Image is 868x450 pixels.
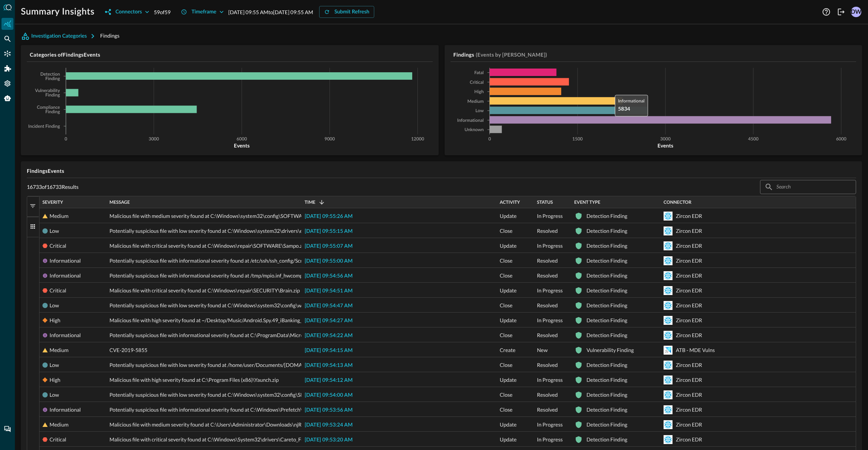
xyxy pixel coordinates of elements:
[109,298,331,313] span: Potentially suspicious file with low severity found at C:\Windows\system32\config\winevt\info.ini
[537,343,548,358] span: New
[40,72,60,77] tspan: Detection
[50,268,81,283] div: Informational
[537,358,558,373] span: Resolved
[835,6,847,18] button: Logout
[664,301,673,310] svg: Snowflake
[500,373,516,387] span: Update
[664,390,673,399] svg: Snowflake
[676,209,702,224] div: Zircon EDR
[305,229,353,234] span: [DATE] 09:55:15 AM
[500,200,520,205] span: Activity
[305,348,353,353] span: [DATE] 09:54:15 AM
[101,6,154,18] button: Connectors
[537,328,558,343] span: Resolved
[586,268,627,283] div: Detection Finding
[109,238,306,253] span: Malicious file with critical severity found at C:\Windows\repair\SOFTWARE\Sampo.zip
[1,33,13,45] div: Federated Search
[664,375,673,384] svg: Snowflake
[109,268,315,283] span: Potentially suspicious file with informational severity found at /tmp/mpio.inf_hwcompat.txt
[664,405,673,414] svg: Snowflake
[537,224,558,238] span: Resolved
[191,7,216,17] div: Timeframe
[676,313,702,328] div: Zircon EDR
[21,30,100,42] button: Investigation Categories
[35,89,60,93] tspan: Vulnerability
[658,142,673,149] tspan: Events
[50,387,59,402] div: Low
[676,373,702,387] div: Zircon EDR
[334,7,369,17] div: Submit Refresh
[664,420,673,429] svg: Snowflake
[676,343,715,358] div: ATB - MDE Vulns
[676,387,702,402] div: Zircon EDR
[464,128,483,132] tspan: Unknown
[537,283,563,298] span: In Progress
[500,209,516,224] span: Update
[50,283,66,298] div: Critical
[305,318,353,323] span: [DATE] 09:54:27 AM
[537,209,563,224] span: In Progress
[45,77,60,81] tspan: Finding
[676,268,702,283] div: Zircon EDR
[305,303,353,308] span: [DATE] 09:54:47 AM
[1,48,13,60] div: Connectors
[776,180,839,194] input: Search
[1,92,13,104] div: Query Agent
[664,435,673,444] svg: Snowflake
[457,118,483,123] tspan: Informational
[676,283,702,298] div: Zircon EDR
[574,200,600,205] span: Event Type
[676,358,702,373] div: Zircon EDR
[50,224,59,238] div: Low
[820,6,832,18] button: Help
[586,358,627,373] div: Detection Finding
[109,224,411,238] span: Potentially suspicious file with low severity found at C:\Windows\system32\drivers\etc\networks\n...
[305,363,353,368] span: [DATE] 09:54:13 AM
[500,432,516,447] span: Update
[500,268,512,283] span: Close
[676,224,702,238] div: Zircon EDR
[305,244,353,249] span: [DATE] 09:55:07 AM
[537,268,558,283] span: Resolved
[234,142,249,149] tspan: Events
[305,378,353,383] span: [DATE] 09:54:12 AM
[50,358,59,373] div: Low
[467,99,484,104] tspan: Medium
[537,402,558,417] span: Resolved
[836,137,846,142] tspan: 6000
[664,226,673,235] svg: Snowflake
[228,8,313,16] p: [DATE] 09:55 AM to [DATE] 09:55 AM
[305,214,353,219] span: [DATE] 09:55:26 AM
[537,200,553,205] span: Status
[50,373,60,387] div: High
[27,167,856,175] h5: Findings Events
[586,343,634,358] div: Vulnerability Finding
[664,331,673,340] svg: Snowflake
[586,283,627,298] div: Detection Finding
[50,238,66,253] div: Critical
[1,423,13,435] div: Chat
[851,7,861,17] div: DW
[305,200,315,205] span: Time
[109,358,327,373] span: Potentially suspicious file with low severity found at /home/user/Documents/[DOMAIN_NAME]
[45,110,60,114] tspan: Finding
[109,373,279,387] span: Malicious file with high severity found at C:\Program Files (x86)\Yaunch.zip
[109,402,322,417] span: Potentially suspicious file with informational severity found at C:\Windows\Prefetch\rqtxt.cfg
[664,212,673,221] svg: Snowflake
[109,200,130,205] span: Message
[50,343,69,358] div: Medium
[586,432,627,447] div: Detection Finding
[488,137,491,142] tspan: 0
[586,373,627,387] div: Detection Finding
[500,358,512,373] span: Close
[500,313,516,328] span: Update
[676,432,702,447] div: Zircon EDR
[305,333,353,338] span: [DATE] 09:54:22 AM
[324,137,335,142] tspan: 9000
[305,408,353,413] span: [DATE] 09:53:56 AM
[109,432,327,447] span: Malicious file with critical severity found at C:\Windows\System32\drivers\Careto_Feb2014.zip
[500,417,516,432] span: Update
[586,298,627,313] div: Detection Finding
[50,417,69,432] div: Medium
[109,283,300,298] span: Malicious file with critical severity found at C:\Windows\repair\SECURITY\Brain.zip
